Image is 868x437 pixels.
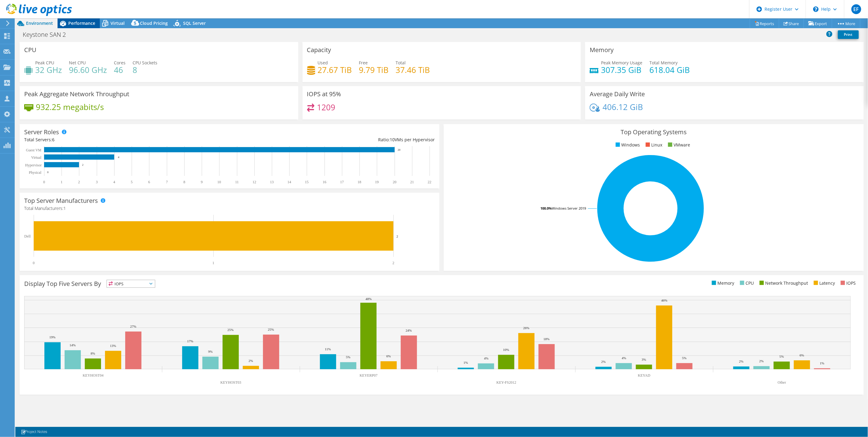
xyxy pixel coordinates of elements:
[396,60,406,66] span: Total
[638,373,651,378] text: KEYAD
[47,171,49,174] text: 0
[812,280,835,287] li: Latency
[307,47,331,53] h3: Capacity
[113,180,115,184] text: 4
[114,60,126,66] span: Cores
[360,373,378,378] text: KEYERP07
[63,205,66,211] span: 1
[249,359,253,363] text: 2%
[318,66,352,73] h4: 27.67 TiB
[26,148,41,152] text: Guest VM
[738,280,754,287] li: CPU
[484,356,489,360] text: 4%
[131,180,133,184] text: 5
[406,329,412,332] text: 24%
[503,348,509,351] text: 10%
[804,19,832,28] a: Export
[133,66,157,73] h4: 8
[140,20,168,26] span: Cloud Pricing
[398,148,401,151] text: 20
[410,180,414,184] text: 21
[26,20,53,26] span: Environment
[220,380,241,385] text: KEYHOST03
[183,180,185,184] text: 8
[832,19,860,28] a: More
[644,142,663,148] li: Linux
[590,91,645,97] h3: Average Daily Write
[212,261,214,265] text: 1
[24,197,98,204] h3: Top Server Manufacturers
[52,137,54,142] span: 6
[375,180,379,184] text: 19
[166,180,168,184] text: 7
[750,19,779,28] a: Reports
[110,344,116,348] text: 13%
[24,234,31,238] text: Dell
[208,350,213,353] text: 9%
[318,60,328,66] span: Used
[235,180,239,184] text: 11
[552,206,586,211] tspan: Windows Server 2019
[83,373,103,378] text: KEYHOST04
[359,66,389,73] h4: 9.79 TiB
[114,66,126,73] h4: 46
[217,180,221,184] text: 10
[201,180,203,184] text: 9
[268,328,274,331] text: 25%
[25,163,42,167] text: Hypervisor
[24,205,435,212] h4: Total Manufacturers:
[366,297,372,301] text: 48%
[667,142,690,148] li: VMware
[227,328,234,332] text: 25%
[96,180,98,184] text: 3
[31,155,42,160] text: Virtual
[130,325,136,328] text: 27%
[393,180,396,184] text: 20
[813,6,819,12] svg: \n
[523,326,529,330] text: 26%
[20,31,75,38] h1: Keystone SAN 2
[448,129,859,135] h3: Top Operating Systems
[91,351,95,355] text: 8%
[317,104,335,111] h4: 1209
[270,180,274,184] text: 13
[649,66,690,73] h4: 618.04 GiB
[758,280,808,287] li: Network Throughput
[603,104,643,110] h4: 406.12 GiB
[187,339,193,343] text: 17%
[543,337,550,341] text: 18%
[601,360,606,363] text: 2%
[323,180,326,184] text: 16
[69,66,107,73] h4: 96.60 GHz
[24,47,36,53] h3: CPU
[148,180,150,184] text: 6
[851,4,861,14] span: EF
[759,359,764,363] text: 2%
[393,261,394,265] text: 2
[779,19,804,28] a: Share
[35,60,54,66] span: Peak CPU
[614,142,640,148] li: Windows
[107,280,155,287] span: IOPS
[36,104,104,110] h4: 932.25 megabits/s
[82,163,84,166] text: 2
[710,280,735,287] li: Memory
[396,66,430,73] h4: 37.46 TiB
[820,361,825,365] text: 1%
[649,60,678,66] span: Total Memory
[601,60,642,66] span: Peak Memory Usage
[133,60,157,66] span: CPU Sockets
[839,280,856,287] li: IOPS
[230,136,435,143] div: Ratio: VMs per Hypervisor
[68,20,95,26] span: Performance
[390,137,395,142] span: 10
[642,358,646,361] text: 3%
[464,361,468,364] text: 1%
[183,20,206,26] span: SQL Server
[346,355,351,359] text: 5%
[661,298,667,302] text: 46%
[358,180,361,184] text: 18
[396,234,398,238] text: 2
[838,30,859,39] a: Print
[778,380,786,385] text: Other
